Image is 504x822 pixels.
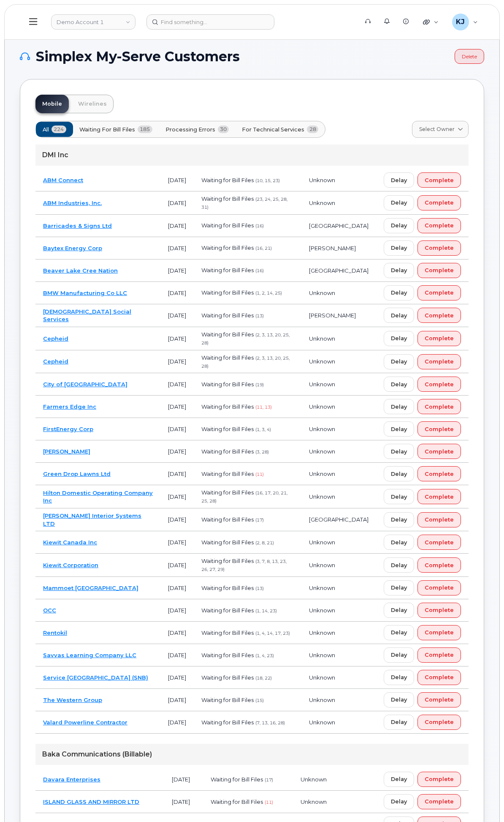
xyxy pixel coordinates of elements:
button: Delay [384,580,414,595]
span: (11) [265,800,273,805]
span: Waiting for Bill Files [201,222,254,229]
span: Unknown [309,426,335,432]
span: Unknown [309,629,335,636]
span: Unknown [309,584,335,591]
span: Complete [425,797,454,806]
button: Delay [384,218,414,233]
span: (13) [255,313,264,319]
span: Waiting for Bill Files [201,312,254,319]
a: Cepheid [43,335,68,342]
span: Delay [391,673,407,681]
td: [DATE] [160,599,194,622]
a: Hilton Domestic Operating Company Inc [43,489,153,504]
button: Complete [417,489,461,504]
button: Complete [417,535,461,550]
span: Waiting for Bill Files [201,177,254,183]
button: Complete [417,331,461,346]
button: Complete [417,172,461,188]
td: [DATE] [160,373,194,396]
a: Farmers Edge Inc [43,403,96,410]
span: Waiting for Bill Files [201,470,254,477]
button: Complete [417,715,461,730]
span: Waiting for Bill Files [211,798,263,805]
button: Delay [384,535,414,550]
span: Unknown [301,798,327,805]
a: Baytex Energy Corp [43,245,102,251]
button: Delay [384,308,414,323]
span: Delay [391,606,407,614]
span: Delay [391,628,407,636]
span: Unknown [309,562,335,568]
button: Complete [417,772,461,787]
span: Unknown [301,776,327,783]
span: Delay [391,358,407,366]
span: Delay [391,561,407,569]
button: Delay [384,240,414,256]
span: (16) [255,268,264,273]
span: Delay [391,775,407,783]
a: BMW Manufacturing Co LLC [43,289,127,296]
a: Green Drop Lawns Ltd [43,470,111,477]
button: Delay [384,557,414,573]
button: Delay [384,692,414,707]
span: [GEOGRAPHIC_DATA] [309,222,369,229]
span: Unknown [309,381,335,388]
span: (19) [255,382,264,388]
span: Waiting for Bill Files [201,381,254,388]
span: (1, 4, 23) [255,653,274,658]
a: ABM Connect [43,177,83,183]
a: Kiewit Corporation [43,562,98,568]
a: ISLAND GLASS AND MIRROR LTD [43,798,139,805]
a: [PERSON_NAME] Interior Systems LTD [43,512,141,527]
span: Delay [391,289,407,297]
td: [DATE] [160,554,194,577]
span: Unknown [309,652,335,658]
span: Complete [425,425,454,433]
button: Complete [417,692,461,707]
span: Complete [425,628,454,636]
span: (17) [265,777,273,783]
div: DMI Inc [35,145,469,166]
span: Delay [391,425,407,433]
td: [DATE] [160,191,194,215]
span: Delay [391,538,407,546]
span: Unknown [309,674,335,681]
span: Simplex My-Serve Customers [36,50,240,63]
button: Delay [384,603,414,618]
button: Delay [384,421,414,437]
span: Unknown [309,199,335,206]
button: Complete [417,308,461,323]
a: Beaver Lake Cree Nation [43,267,118,274]
button: Complete [417,512,461,527]
button: Complete [417,195,461,210]
span: Delay [391,199,407,207]
span: Waiting for Bill Files [201,584,254,591]
span: Delay [391,718,407,726]
span: Unknown [309,719,335,726]
span: Waiting for Bill Files [201,267,254,273]
span: Delay [391,221,407,229]
span: (2, 3, 13, 20, 25, 28) [201,355,290,369]
span: For Technical Services [242,126,304,134]
span: Complete [425,221,454,229]
span: Unknown [309,403,335,410]
td: [DATE] [160,622,194,644]
button: Complete [417,263,461,278]
span: Delay [391,380,407,388]
span: (13) [255,586,264,591]
td: [DATE] [160,350,194,374]
span: Waiting for Bill Files [211,776,263,783]
button: Complete [417,218,461,233]
td: [DATE] [160,237,194,259]
span: Complete [425,403,454,411]
span: [PERSON_NAME] [309,245,356,251]
span: Delay [391,493,407,501]
span: Waiting for Bill Files [201,448,254,455]
span: (3, 28) [255,449,269,455]
td: [DATE] [160,463,194,485]
span: Delay [391,311,407,320]
span: Delay [391,244,407,252]
span: Delay [391,266,407,274]
span: Complete [425,606,454,614]
span: Unknown [309,289,335,296]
